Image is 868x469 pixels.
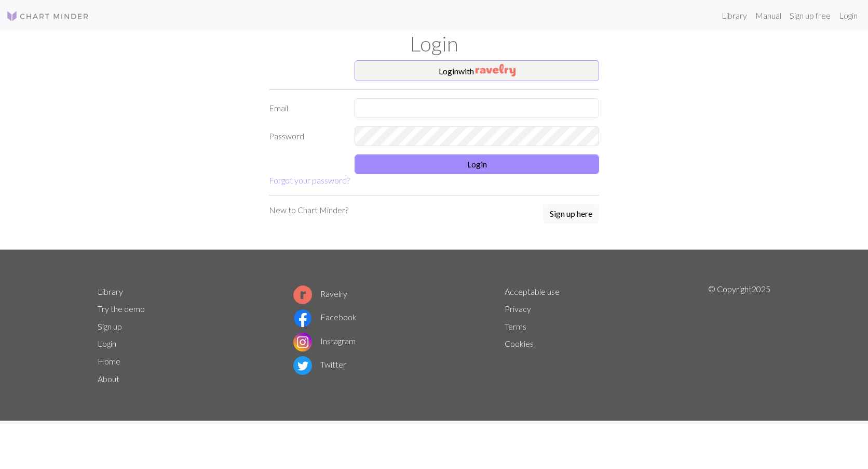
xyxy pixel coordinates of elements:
[293,359,346,369] a: Twitter
[505,338,534,348] a: Cookies
[98,304,145,314] a: Try the demo
[505,286,560,296] a: Acceptable use
[269,204,348,216] p: New to Chart Minder?
[91,31,777,56] h1: Login
[98,286,123,296] a: Library
[6,10,89,22] img: Logo
[98,374,119,384] a: About
[293,309,312,328] img: Facebook logo
[717,5,751,26] a: Library
[293,336,356,346] a: Instagram
[293,285,312,304] img: Ravelry logo
[505,321,526,331] a: Terms
[785,5,835,26] a: Sign up free
[476,64,516,76] img: Ravelry
[835,5,862,26] a: Login
[293,289,347,298] a: Ravelry
[269,175,350,185] a: Forgot your password?
[355,60,599,81] button: Loginwith
[355,154,599,174] button: Login
[543,204,599,225] a: Sign up here
[263,98,348,118] label: Email
[543,204,599,224] button: Sign up here
[293,312,357,322] a: Facebook
[98,356,120,366] a: Home
[293,356,312,375] img: Twitter logo
[505,304,531,314] a: Privacy
[98,321,122,331] a: Sign up
[751,5,785,26] a: Manual
[98,338,116,348] a: Login
[708,283,770,388] p: © Copyright 2025
[263,126,348,146] label: Password
[293,333,312,351] img: Instagram logo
